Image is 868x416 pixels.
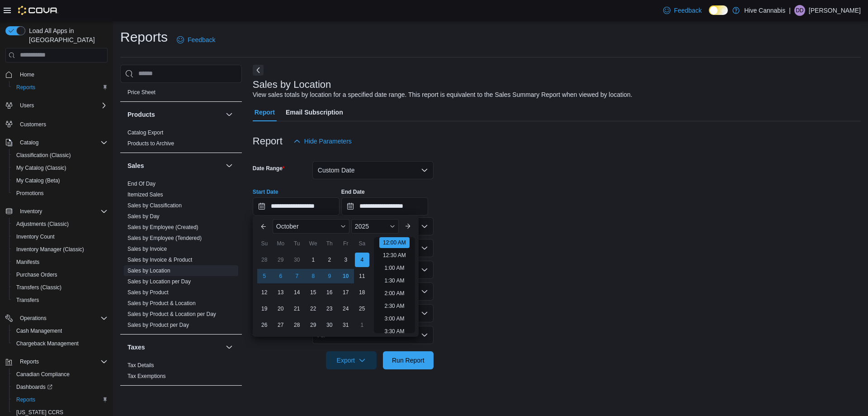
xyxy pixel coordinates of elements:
div: day-25 [355,301,369,316]
span: Reports [13,394,108,405]
li: 2:00 AM [381,288,408,299]
div: View sales totals by location for a specified date range. This report is equivalent to the Sales ... [253,90,632,100]
div: day-5 [257,269,272,283]
div: day-13 [274,285,288,300]
span: Sales by Product per Day [127,321,189,329]
input: Press the down key to open a popover containing a calendar. [341,197,428,215]
a: Sales by Employee (Tendered) [127,235,202,241]
button: Purchase Orders [9,268,111,281]
span: Inventory [16,206,108,217]
li: 12:30 AM [379,250,410,261]
span: Classification (Classic) [16,152,71,159]
a: Sales by Product & Location [127,300,196,306]
button: Open list of options [421,244,428,252]
button: Taxes [127,343,222,352]
span: Operations [20,315,47,322]
a: Price Sheet [127,89,156,96]
a: Feedback [173,31,219,49]
button: Promotions [9,187,111,200]
button: Run Report [383,351,434,369]
div: Pricing [120,87,242,101]
div: day-24 [339,301,353,316]
span: Hide Parameters [304,137,352,146]
div: day-12 [257,285,272,300]
span: Reports [16,84,35,91]
span: Sales by Product & Location per Day [127,311,216,318]
div: We [306,236,321,251]
button: Inventory Manager (Classic) [9,243,111,256]
a: Products to Archive [127,140,174,147]
button: Reports [9,393,111,406]
a: Sales by Location [127,268,170,274]
a: Tax Exemptions [127,373,166,379]
button: Open list of options [421,266,428,273]
span: Tax Details [127,362,154,369]
span: My Catalog (Classic) [13,163,108,173]
div: day-26 [257,318,272,332]
button: Canadian Compliance [9,368,111,381]
li: 3:00 AM [381,313,408,324]
a: Purchase Orders [13,269,61,280]
div: day-22 [306,301,321,316]
button: Inventory [2,205,111,218]
span: Sales by Day [127,213,160,220]
a: Sales by Invoice & Product [127,257,192,263]
span: Sales by Product [127,289,169,296]
span: Dashboards [13,382,108,392]
a: Sales by Location per Day [127,278,191,285]
a: Inventory Count [13,231,58,242]
span: Tax Exemptions [127,373,166,380]
div: day-14 [290,285,304,300]
div: day-16 [322,285,337,300]
a: Dashboards [13,382,56,392]
button: Catalog [16,137,42,148]
span: Manifests [13,257,108,268]
div: day-11 [355,269,369,283]
span: Feedback [188,35,215,44]
span: Home [20,71,34,78]
a: Transfers (Classic) [13,282,65,293]
span: Dashboards [16,383,52,391]
p: | [789,5,791,16]
span: [US_STATE] CCRS [16,409,63,416]
div: day-1 [355,318,369,332]
span: Sales by Product & Location [127,300,196,307]
a: Sales by Day [127,213,160,220]
div: Taxes [120,360,242,385]
input: Dark Mode [709,5,728,15]
span: Catalog Export [127,129,163,136]
button: Products [127,110,222,119]
a: Customers [16,119,50,130]
h3: Report [253,136,283,147]
span: My Catalog (Beta) [13,175,108,186]
a: End Of Day [127,181,156,187]
span: Chargeback Management [16,340,79,347]
h3: Sales [127,161,144,170]
span: Inventory Count [16,233,55,240]
div: day-28 [257,253,272,267]
span: Home [16,69,108,80]
span: Price Sheet [127,89,156,96]
h1: Reports [120,28,168,46]
span: Run Report [392,356,425,365]
span: Operations [16,313,108,324]
span: My Catalog (Classic) [16,164,66,172]
span: Inventory Manager (Classic) [16,246,84,253]
span: Export [331,351,371,369]
div: Th [322,236,337,251]
div: day-20 [274,301,288,316]
span: Adjustments (Classic) [16,220,69,228]
button: Operations [16,313,50,324]
button: Reports [16,356,42,367]
button: Hide Parameters [290,132,355,150]
div: Products [120,127,242,153]
span: Sales by Employee (Created) [127,224,198,231]
button: Customers [2,117,111,130]
span: Purchase Orders [13,269,108,280]
a: Catalog Export [127,129,163,136]
div: day-15 [306,285,321,300]
a: Transfers [13,295,42,306]
input: Press the down key to enter a popover containing a calendar. Press the escape key to close the po... [253,197,340,215]
span: Customers [16,118,108,129]
a: Reports [13,394,39,405]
